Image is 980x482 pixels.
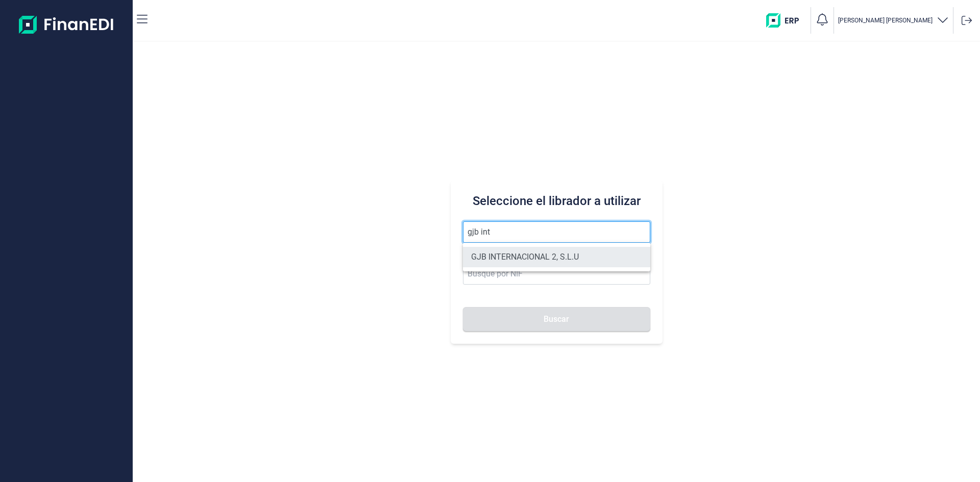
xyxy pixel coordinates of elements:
[463,193,650,209] h3: Seleccione el librador a utilizar
[463,247,650,267] li: GJB INTERNACIONAL 2, S.L.U
[463,307,650,332] button: Buscar
[463,221,650,243] input: Seleccione la razón social
[19,8,114,41] img: Logo de aplicación
[766,13,806,28] img: erp
[838,13,949,28] button: [PERSON_NAME] [PERSON_NAME]
[463,263,650,285] input: Busque por NIF
[544,315,569,323] span: Buscar
[838,16,933,24] p: [PERSON_NAME] [PERSON_NAME]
